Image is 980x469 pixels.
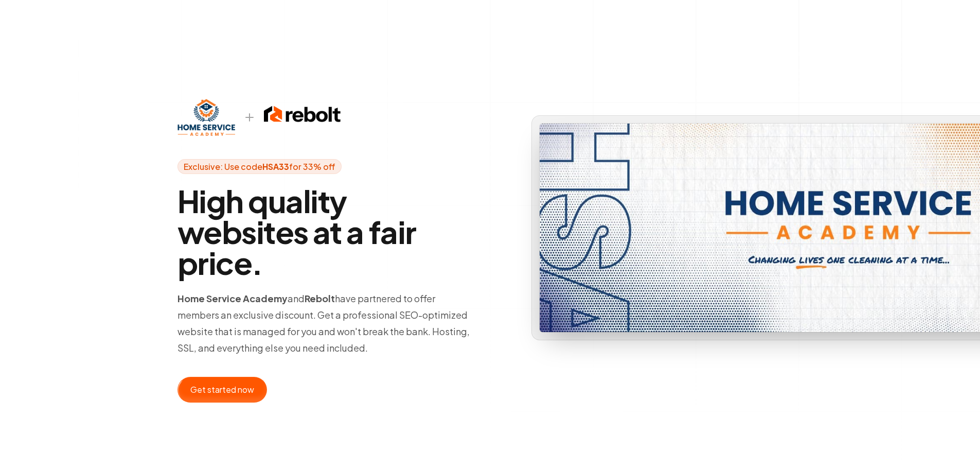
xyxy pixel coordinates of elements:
[177,377,267,403] button: Get started now
[262,161,289,172] strong: HSA33
[177,99,235,136] img: hsa.webp
[264,104,341,125] img: rebolt-full-dark.png
[177,185,474,278] h1: High quality websites at a fair price.
[177,159,342,174] span: Exclusive: Use code for 33% off
[305,292,335,304] strong: Rebolt
[177,292,288,304] strong: Home Service Academy
[177,290,474,356] p: and have partnered to offer members an exclusive discount. Get a professional SEO-optimized websi...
